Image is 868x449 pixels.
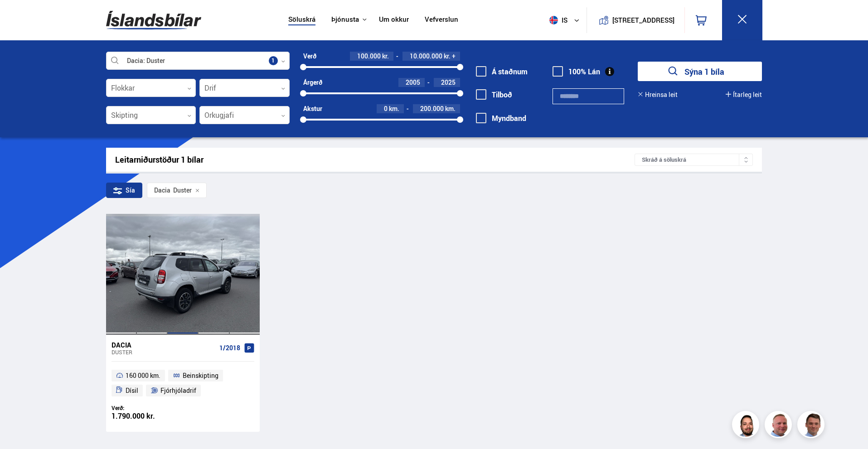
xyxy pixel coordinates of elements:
span: 1/2018 [219,344,240,352]
span: 0 [384,104,388,113]
div: Leitarniðurstöður 1 bílar [115,155,635,164]
span: Duster [154,187,192,194]
div: Sía [106,183,142,198]
span: 2025 [441,78,456,87]
img: nhp88E3Fdnt1Opn2.png [733,412,761,439]
a: Um okkur [379,15,409,25]
label: Myndband [476,114,526,122]
img: FbJEzSuNWCJXmdc-.webp [799,412,826,439]
span: kr. [382,53,389,60]
div: Skráð á söluskrá [635,154,753,166]
button: is [546,7,587,34]
div: Dacia [154,187,170,194]
div: 1.790.000 kr. [112,412,183,420]
img: svg+xml;base64,PHN2ZyB4bWxucz0iaHR0cDovL3d3dy53My5vcmcvMjAwMC9zdmciIHdpZHRoPSI1MTIiIGhlaWdodD0iNT... [549,16,558,24]
a: [STREET_ADDRESS] [592,7,679,33]
img: G0Ugv5HjCgRt.svg [106,5,201,35]
label: Tilboð [476,91,512,99]
a: Söluskrá [288,15,315,25]
div: Dacia [112,341,216,349]
label: 100% Lán [553,68,600,76]
label: Á staðnum [476,68,528,76]
button: Þjónusta [331,15,359,24]
img: siFngHWaQ9KaOqBr.png [766,412,793,439]
span: kr. [444,53,451,60]
button: Ítarleg leit [726,91,762,98]
div: Árgerð [303,79,322,86]
button: Hreinsa leit [638,91,678,98]
a: Dacia Duster 1/2018 160 000 km. Beinskipting Dísil Fjórhjóladrif Verð: 1.790.000 kr. [106,335,260,432]
button: [STREET_ADDRESS] [616,16,671,24]
span: 2005 [406,78,420,87]
button: Opna LiveChat spjallviðmót [7,4,34,31]
div: Akstur [303,105,322,112]
span: 10.000.000 [410,52,442,60]
span: km. [445,105,456,112]
span: 160 000 km. [126,370,160,381]
span: is [546,16,568,24]
a: Vefverslun [425,15,458,25]
span: Beinskipting [183,370,218,381]
span: + [452,53,456,60]
span: Dísil [126,385,138,396]
div: Verð [303,53,316,60]
button: Sýna 1 bíla [638,62,762,81]
span: Fjórhjóladrif [160,385,196,396]
span: km. [389,105,399,112]
div: Verð: [112,405,183,411]
span: 200.000 [420,104,444,113]
div: Duster [112,349,216,355]
span: 100.000 [357,52,381,60]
